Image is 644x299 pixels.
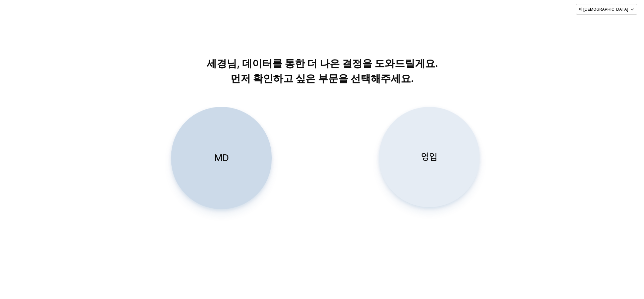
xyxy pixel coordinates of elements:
[151,56,493,86] p: 세경님, 데이터를 통한 더 나은 결정을 도와드릴게요. 먼저 확인하고 싶은 부문을 선택해주세요.
[214,152,229,164] p: MD
[379,107,480,207] button: 영업
[579,7,628,12] p: 이 [DEMOGRAPHIC_DATA]
[576,4,637,15] button: 이 [DEMOGRAPHIC_DATA]
[171,107,272,209] button: MD
[421,151,437,163] p: 영업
